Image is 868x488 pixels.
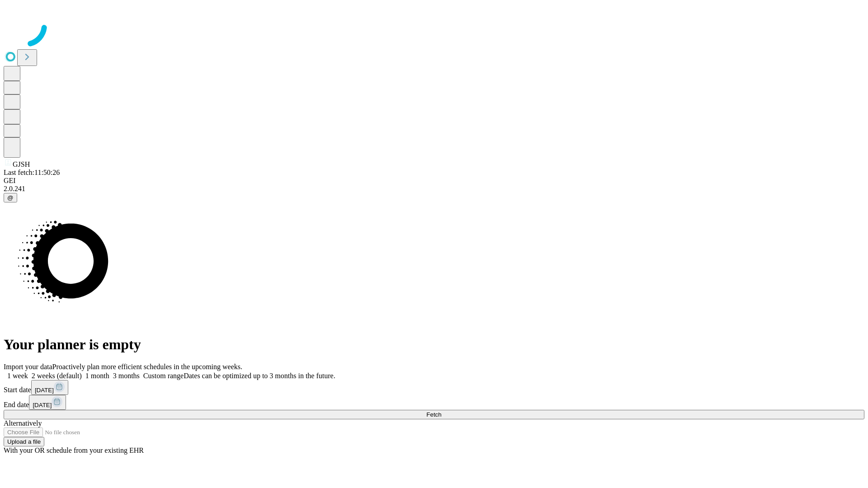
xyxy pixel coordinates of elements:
[4,380,864,395] div: Start date
[4,336,864,353] h1: Your planner is empty
[4,185,864,193] div: 2.0.241
[32,372,82,380] span: 2 weeks (default)
[29,395,66,410] button: [DATE]
[4,363,52,371] span: Import your data
[426,411,441,418] span: Fetch
[4,395,864,410] div: End date
[4,410,864,419] button: Fetch
[85,372,109,380] span: 1 month
[4,446,144,454] span: With your OR schedule from your existing EHR
[4,169,60,176] span: Last fetch: 11:50:26
[113,372,140,380] span: 3 months
[184,372,335,380] span: Dates can be optimized up to 3 months in the future.
[13,160,30,168] span: GJSH
[31,380,68,395] button: [DATE]
[7,194,14,201] span: @
[35,387,54,394] span: [DATE]
[143,372,184,380] span: Custom range
[4,177,864,185] div: GEI
[4,419,42,427] span: Alternatively
[52,363,242,371] span: Proactively plan more efficient schedules in the upcoming weeks.
[33,402,52,408] span: [DATE]
[4,437,44,446] button: Upload a file
[7,372,28,380] span: 1 week
[4,193,17,202] button: @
